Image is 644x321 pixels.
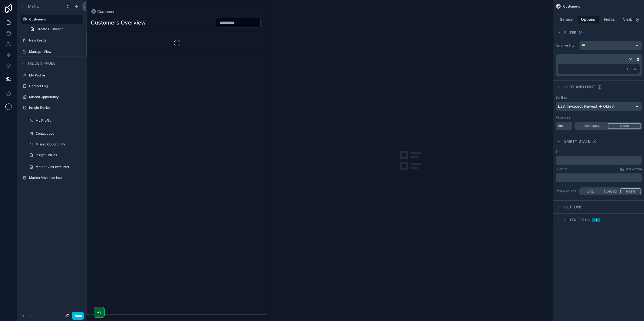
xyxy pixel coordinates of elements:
[556,102,642,111] div: Last Invoiced: Newest -> Oldest
[563,4,580,9] span: Customers
[556,102,642,111] button: Last Invoiced: Newest -> Oldest
[36,142,80,146] label: Missed Opportunity
[29,73,80,78] label: My Profile
[29,176,80,180] label: Market Visit Item Intel
[556,16,577,23] button: General
[28,4,39,9] span: Menu
[556,156,642,165] div: scrollable content
[556,150,562,154] label: Title
[37,27,63,31] span: Create Customer
[595,218,597,222] div: 1
[28,61,56,66] span: Hidden pages
[564,30,576,35] span: Filter
[29,17,80,22] label: Customers
[36,165,80,169] label: Market Visit Item Intel
[608,123,641,129] button: None
[29,50,80,54] label: Manager View
[599,16,621,23] button: Fields
[620,16,642,23] button: Visibility
[620,167,642,171] a: Markdown
[564,217,590,223] span: Filter fields
[29,95,80,99] label: Missed Opportunity
[564,139,590,144] span: Empty state
[564,84,595,90] span: Sort And Limit
[556,189,577,193] label: Image source
[556,173,642,182] div: scrollable content
[556,95,567,100] label: Sorting
[575,123,608,129] button: Paginate
[29,38,80,43] label: New Leads
[36,153,80,157] label: Insight Entries
[27,25,83,33] a: Create Customer
[36,131,80,136] label: Contact Log
[620,188,641,194] button: None
[556,167,567,171] label: Subtitle
[577,16,599,23] button: Options
[600,188,621,194] button: Upload
[556,43,577,48] label: Relative filter
[556,115,570,120] label: Page size
[580,188,600,194] button: URL
[72,312,84,320] button: Done
[564,204,583,210] span: Buttons
[36,118,80,123] label: My Profile
[29,84,80,88] label: Contact Log
[29,106,80,110] label: Insight Entries
[625,167,642,171] span: Markdown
